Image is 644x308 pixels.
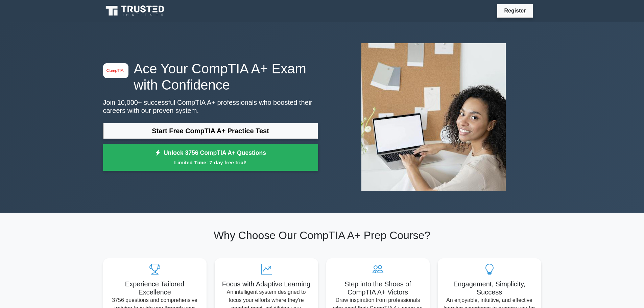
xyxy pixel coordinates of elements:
[443,280,536,296] h5: Engagement, Simplicity, Success
[332,280,424,296] h5: Step into the Shoes of CompTIA A+ Victors
[112,159,310,166] small: Limited Time: 7-day free trial!
[103,229,541,242] h2: Why Choose Our CompTIA A+ Prep Course?
[103,144,318,171] a: Unlock 3756 CompTIA A+ QuestionsLimited Time: 7-day free trial!
[109,280,201,296] h5: Experience Tailored Excellence
[220,280,313,288] h5: Focus with Adaptive Learning
[103,98,318,115] p: Join 10,000+ successful CompTIA A+ professionals who boosted their careers with our proven system.
[103,61,318,93] h1: Ace Your CompTIA A+ Exam with Confidence
[103,123,318,139] a: Start Free CompTIA A+ Practice Test
[500,6,530,15] a: Register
